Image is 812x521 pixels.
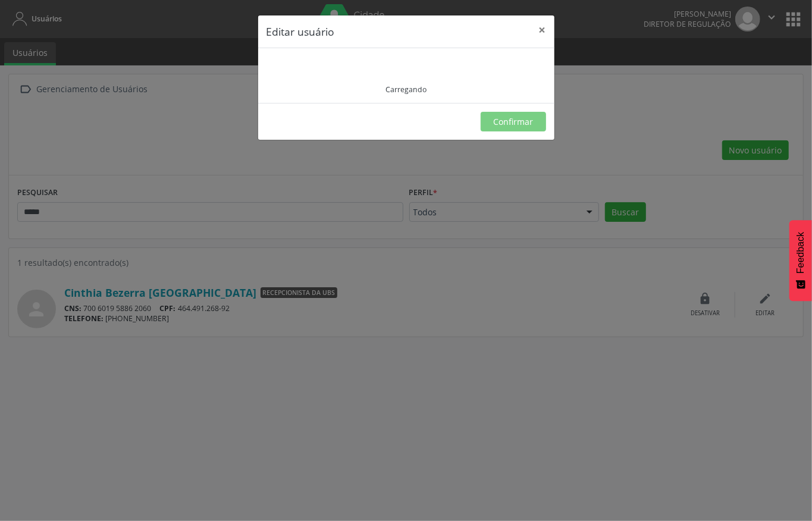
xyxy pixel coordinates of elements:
button: Confirmar [481,112,546,132]
button: Close [531,15,554,45]
h5: Editar usuário [267,24,335,39]
span: Confirmar [493,116,533,127]
div: Carregando [385,84,427,95]
button: Feedback - Mostrar pesquisa [789,220,812,301]
span: Feedback [795,232,806,274]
